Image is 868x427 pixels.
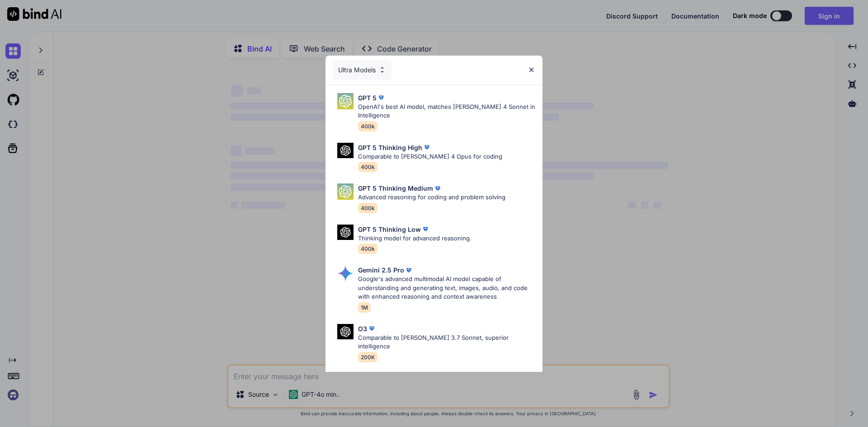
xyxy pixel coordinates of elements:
[404,266,413,275] img: premium
[358,152,502,161] p: Comparable to [PERSON_NAME] 4 Opus for coding
[358,333,535,351] p: Comparable to [PERSON_NAME] 3.7 Sonnet, superior intelligence
[433,184,442,193] img: premium
[378,66,386,74] img: Pick Models
[358,143,422,152] p: GPT 5 Thinking High
[377,93,386,102] img: premium
[358,103,535,120] p: OpenAI's best AI model, matches [PERSON_NAME] 4 Sonnet in Intelligence
[337,265,354,282] img: Pick Models
[358,193,505,202] p: Advanced reasoning for coding and problem solving
[358,302,371,313] span: 1M
[358,93,377,103] p: GPT 5
[337,225,354,240] img: Pick Models
[421,225,430,234] img: premium
[358,265,404,275] p: Gemini 2.5 Pro
[422,143,431,152] img: premium
[337,93,354,109] img: Pick Models
[358,121,377,131] span: 400k
[358,324,367,333] p: O3
[358,162,377,172] span: 400k
[358,234,472,243] p: Thinking model for advanced reasoning.
[367,324,376,333] img: premium
[337,143,354,159] img: Pick Models
[358,275,535,301] p: Google's advanced multimodal AI model capable of understanding and generating text, images, audio...
[528,66,535,74] img: close
[333,60,392,80] div: Ultra Models
[358,244,377,254] span: 400k
[358,225,421,234] p: GPT 5 Thinking Low
[358,183,433,193] p: GPT 5 Thinking Medium
[337,324,354,340] img: Pick Models
[337,183,354,200] img: Pick Models
[358,352,377,362] span: 200K
[358,203,377,213] span: 400k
